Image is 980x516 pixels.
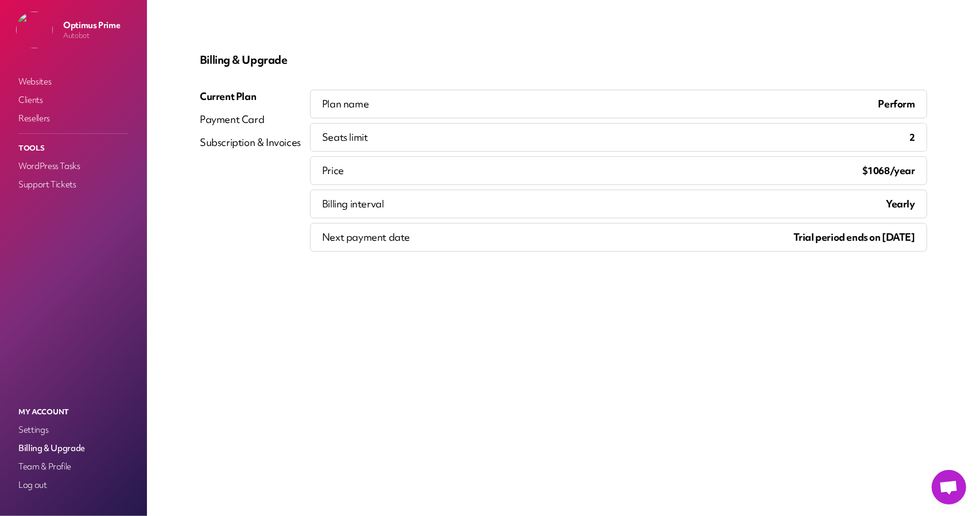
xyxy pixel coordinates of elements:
a: Открытый чат [932,470,966,505]
a: Log out [16,477,131,493]
p: My Account [16,405,131,419]
a: Billing & Upgrade [16,440,131,456]
a: Clients [16,92,131,108]
a: Subscription & Invoices [200,136,301,159]
p: Next payment date [322,230,410,244]
a: Team & Profile [16,459,131,475]
div: Payment Card [200,113,301,126]
p: Autobot [63,31,120,40]
p: Trial period ends on [DATE] [793,230,915,244]
p: Plan name [322,97,369,111]
a: Support Tickets [16,176,131,192]
a: Resellers [16,110,131,126]
a: Websites [16,74,131,90]
a: WordPress Tasks [16,158,131,174]
p: Yearly [886,197,915,211]
p: Seats limit [322,130,368,144]
p: 2 [909,130,915,144]
p: Perform [878,97,915,111]
a: Settings [16,422,131,438]
div: Current Plan [200,90,301,103]
p: Billing interval [322,197,384,211]
div: Subscription & Invoices [200,136,301,149]
p: Price [322,164,344,178]
p: Optimus Prime [63,20,120,31]
p: Billing & Upgrade [200,53,927,67]
p: Tools [16,141,131,156]
span: $1068/year [862,164,915,177]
